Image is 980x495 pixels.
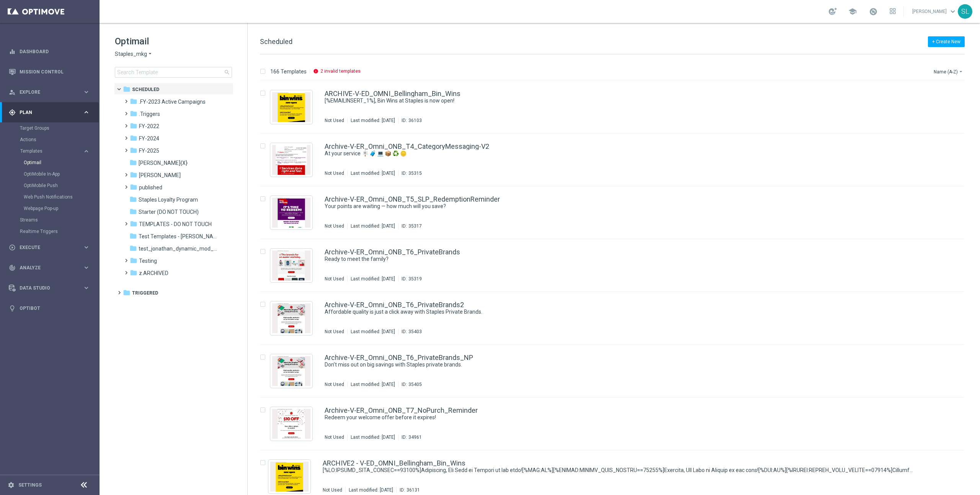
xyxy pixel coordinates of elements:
[348,223,398,229] div: Last modified: [DATE]
[325,196,500,203] a: Archive-V-ER_Omni_ONB_T5_SLP_RedemptionReminder
[24,180,99,191] div: OptiMobile Push
[139,245,217,252] span: test_jonathan_dynamic_mod_{X}
[8,69,90,75] button: Mission Control
[9,305,16,312] i: lightbulb
[408,117,422,124] div: 36103
[139,135,159,142] span: FY-2024
[139,172,181,179] span: jonathan_testing_folder
[8,89,90,95] div: person_search Explore keyboard_arrow_right
[408,434,422,440] div: 34961
[129,208,137,215] i: folder
[123,289,131,296] i: folder
[9,264,16,271] i: track_changes
[24,160,80,166] a: Optimail
[408,223,422,229] div: 35317
[130,134,137,142] i: folder
[848,7,857,16] span: school
[325,117,344,124] div: Not Used
[115,67,232,78] input: Search Template
[325,223,344,229] div: Not Used
[115,50,147,58] span: Staples_mkg
[130,98,137,105] i: folder
[9,89,16,96] i: person_search
[325,308,932,316] div: Affordable quality is just a click away with Staples Private Brands.
[928,36,965,47] button: + Create New
[130,171,137,179] i: folder
[20,145,99,214] div: Templates
[252,81,978,134] div: Press SPACE to select this row.
[130,122,137,130] i: folder
[147,50,153,58] i: arrow_drop_down
[323,467,914,474] a: [%LO:IPSUMD_SITA_CONSEC==93100%]Adipiscing, Eli Sedd ei Tempori ut lab etdo![%MAG:AL%][%ENIMAD:MI...
[348,381,398,388] div: Last modified: [DATE]
[8,244,90,251] div: play_circle_outline Execute keyboard_arrow_right
[407,487,420,493] div: 36131
[139,147,159,154] span: FY-2025
[8,305,90,311] button: lightbulb Optibot
[8,265,90,271] button: track_changes Analyze keyboard_arrow_right
[348,329,398,335] div: Last modified: [DATE]
[323,460,465,467] a: ARCHIVE2 - V-ED_OMNI_Bellingham_Bin_Wins
[325,329,344,335] div: Not Used
[20,41,90,62] a: Dashboard
[130,257,137,264] i: folder
[129,232,137,240] i: folder
[346,487,396,493] div: Last modified: [DATE]
[20,228,80,234] a: Realtime Triggers
[252,292,978,345] div: Press SPACE to select this row.
[9,62,90,82] div: Mission Control
[325,150,914,157] a: At your service 🪧 🧳 💻 📦 ♻️ 🪙
[313,68,318,74] i: info
[139,257,157,264] span: Testing
[20,214,99,226] div: Streams
[8,49,90,55] button: equalizer Dashboard
[139,270,168,277] span: z.ARCHIVED
[272,251,310,280] img: 35319.jpeg
[9,89,83,96] div: Explore
[949,7,957,16] span: keyboard_arrow_down
[398,381,422,388] div: ID:
[139,98,206,105] span: .FY-2023 Active Campaigns
[24,157,99,168] div: Optimail
[132,290,158,296] span: Triggered
[325,97,914,104] a: [%EMAILINSERT_1%], Bin Wins at Staples is now open!
[272,198,310,228] img: 35317.jpeg
[252,397,978,450] div: Press SPACE to select this row.
[325,361,914,368] a: Don’t miss out on big savings with Staples private brands.
[9,41,90,62] div: Dashboard
[272,356,310,386] img: 35405.jpeg
[139,111,160,117] span: .Triggers
[323,487,342,493] div: Not Used
[8,109,90,116] button: gps_fixed Plan keyboard_arrow_right
[325,414,932,421] div: Redeem your welcome offer before it expires!
[398,223,422,229] div: ID:
[325,407,478,414] a: Archive-V-ER_Omni_ONB_T7_NoPurch_Reminder
[252,239,978,292] div: Press SPACE to select this row.
[408,329,422,335] div: 35403
[958,68,964,75] i: arrow_drop_down
[408,276,422,282] div: 35319
[129,244,137,252] i: folder
[18,483,42,487] a: Settings
[83,284,90,291] i: keyboard_arrow_right
[325,249,460,256] a: Archive-V-ER_Omni_ONB_T6_PrivateBrands
[325,170,344,176] div: Not Used
[20,226,99,237] div: Realtime Triggers
[325,414,914,421] a: Redeem your welcome offer before it expires!
[325,308,914,316] a: Affordable quality is just a click away with Staples Private Brands.
[325,203,914,210] a: Your points are waiting — how much will you save?
[348,434,398,440] div: Last modified: [DATE]
[20,148,90,154] button: Templates keyboard_arrow_right
[9,244,16,251] i: play_circle_outline
[130,269,137,277] i: folder
[325,256,914,263] a: Ready to meet the family?
[270,462,309,492] img: 36131.jpeg
[83,244,90,251] i: keyboard_arrow_right
[83,148,90,155] i: keyboard_arrow_right
[132,86,159,93] span: Scheduled
[325,381,344,388] div: Not Used
[8,482,15,488] i: settings
[325,276,344,282] div: Not Used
